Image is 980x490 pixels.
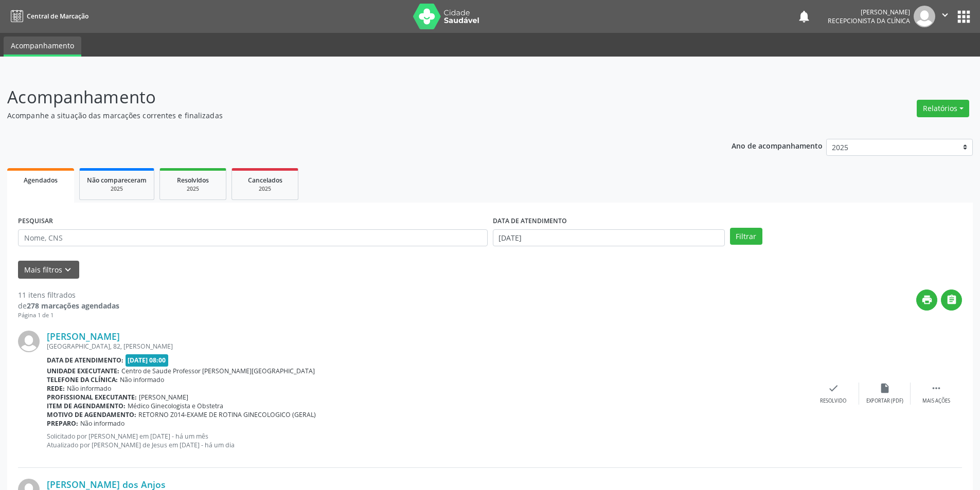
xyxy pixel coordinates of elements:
[820,397,846,405] div: Resolvido
[18,331,40,352] img: img
[7,110,683,121] p: Acompanhe a situação das marcações correntes e finalizadas
[828,8,910,16] div: [PERSON_NAME]
[946,294,957,305] i: 
[4,37,81,57] a: Acompanhamento
[121,367,315,375] span: Centro de Saude Professor [PERSON_NAME][GEOGRAPHIC_DATA]
[18,261,79,279] button: Mais filtroskeyboard_arrow_down
[493,229,725,247] input: Selecione um intervalo
[177,176,209,185] span: Resolvidos
[24,176,58,185] span: Agendados
[47,393,137,402] b: Profissional executante:
[828,383,839,394] i: check
[7,8,88,25] a: Central de Marcação
[935,6,955,27] button: 
[18,213,53,229] label: PESQUISAR
[493,213,567,229] label: DATA DE ATENDIMENTO
[18,229,488,247] input: Nome, CNS
[939,9,951,21] i: 
[18,300,119,311] div: de
[27,12,88,21] span: Central de Marcação
[47,384,65,393] b: Rede:
[18,311,119,320] div: Página 1 de 1
[47,356,123,365] b: Data de atendimento:
[879,383,890,394] i: insert_drive_file
[7,84,683,110] p: Acompanhamento
[47,479,166,490] a: [PERSON_NAME] dos Anjos
[730,228,762,245] button: Filtrar
[128,402,223,410] span: Médico Ginecologista e Obstetra
[67,384,111,393] span: Não informado
[828,16,910,25] span: Recepcionista da clínica
[47,331,120,342] a: [PERSON_NAME]
[922,397,950,405] div: Mais ações
[138,410,316,419] span: RETORNO Z014-EXAME DE ROTINA GINECOLOGICO (GERAL)
[47,342,808,351] div: [GEOGRAPHIC_DATA], 82, [PERSON_NAME]
[797,9,811,24] button: notifications
[18,289,119,300] div: 11 itens filtrados
[27,301,119,311] strong: 278 marcações agendadas
[917,100,969,117] button: Relatórios
[62,264,74,276] i: keyboard_arrow_down
[120,375,164,384] span: Não informado
[732,139,823,152] p: Ano de acompanhamento
[47,367,119,375] b: Unidade executante:
[239,185,291,193] div: 2025
[47,410,136,419] b: Motivo de agendamento:
[921,294,933,305] i: print
[47,375,118,384] b: Telefone da clínica:
[941,289,962,311] button: 
[87,176,147,185] span: Não compareceram
[248,176,282,185] span: Cancelados
[139,393,188,402] span: [PERSON_NAME]
[955,8,973,26] button: apps
[47,402,126,410] b: Item de agendamento:
[916,289,937,311] button: print
[914,6,935,27] img: img
[167,185,219,193] div: 2025
[80,419,124,428] span: Não informado
[866,397,903,405] div: Exportar (PDF)
[126,354,169,366] span: [DATE] 08:00
[47,419,78,428] b: Preparo:
[931,383,942,394] i: 
[87,185,147,193] div: 2025
[47,432,808,449] p: Solicitado por [PERSON_NAME] em [DATE] - há um mês Atualizado por [PERSON_NAME] de Jesus em [DATE...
